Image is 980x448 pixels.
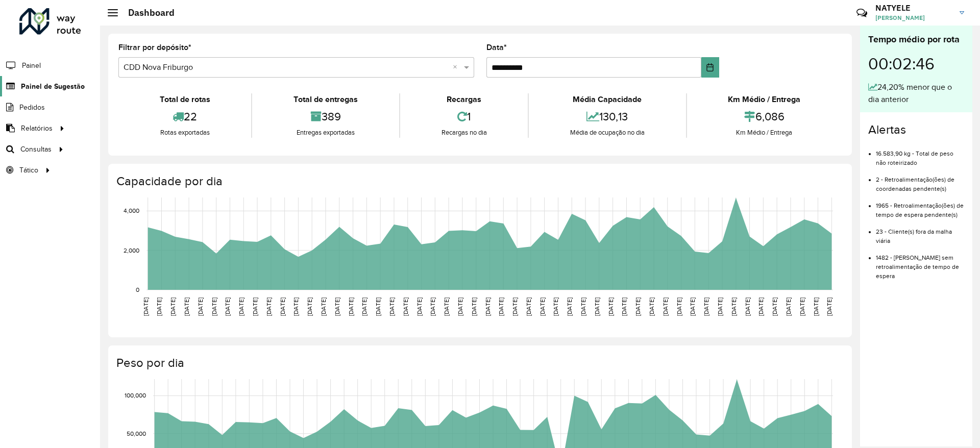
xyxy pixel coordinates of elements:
text: 50,000 [127,430,146,437]
text: [DATE] [361,297,367,316]
text: [DATE] [279,297,286,316]
h4: Peso por dia [116,356,842,370]
text: [DATE] [142,297,149,316]
div: 24,20% menor que o dia anterior [868,81,964,106]
text: [DATE] [348,297,354,316]
text: [DATE] [211,297,217,316]
text: [DATE] [334,297,340,316]
div: Média de ocupação no dia [531,128,683,138]
div: 6,086 [690,106,839,128]
text: [DATE] [689,297,696,316]
text: 0 [136,286,139,293]
div: Km Médio / Entrega [690,93,839,106]
h4: Capacidade por dia [116,174,842,189]
label: Filtrar por depósito [118,41,191,54]
text: [DATE] [662,297,669,316]
li: 1965 - Retroalimentação(ões) de tempo de espera pendente(s) [876,193,964,219]
div: 389 [255,106,396,128]
text: [DATE] [252,297,258,316]
text: [DATE] [799,297,805,316]
text: [DATE] [265,297,272,316]
div: Entregas exportadas [255,128,396,138]
text: [DATE] [511,297,518,316]
text: [DATE] [730,297,737,316]
div: 1 [403,106,525,128]
text: [DATE] [197,297,204,316]
text: [DATE] [429,297,436,316]
div: 00:02:46 [868,46,964,81]
text: [DATE] [621,297,627,316]
text: [DATE] [169,297,176,316]
a: Contato Rápido [851,2,873,24]
text: [DATE] [594,297,600,316]
label: Data [486,41,507,54]
text: [DATE] [484,297,491,316]
text: [DATE] [703,297,709,316]
text: [DATE] [402,297,409,316]
text: 4,000 [124,208,139,214]
div: Rotas exportadas [121,128,249,138]
text: [DATE] [388,297,395,316]
div: Tempo médio por rota [868,33,964,46]
div: Média Capacidade [531,93,683,106]
text: [DATE] [813,297,819,316]
text: [DATE] [566,297,573,316]
span: Tático [19,165,38,176]
text: [DATE] [457,297,463,316]
li: 23 - Cliente(s) fora da malha viária [876,219,964,245]
div: Total de rotas [121,93,249,106]
text: [DATE] [498,297,504,316]
text: [DATE] [238,297,244,316]
div: Total de entregas [255,93,396,106]
text: [DATE] [539,297,546,316]
span: Painel de Sugestão [21,81,85,92]
text: [DATE] [757,297,764,316]
h3: NATYELE [875,3,952,13]
text: [DATE] [471,297,477,316]
text: 100,000 [125,392,146,399]
text: [DATE] [826,297,832,316]
span: Pedidos [19,102,45,113]
text: [DATE] [306,297,313,316]
text: [DATE] [580,297,586,316]
text: [DATE] [634,297,641,316]
text: [DATE] [744,297,751,316]
span: [PERSON_NAME] [875,13,952,22]
li: 2 - Retroalimentação(ões) de coordenadas pendente(s) [876,167,964,193]
text: [DATE] [443,297,450,316]
h2: Dashboard [118,7,175,18]
text: [DATE] [292,297,299,316]
text: [DATE] [607,297,614,316]
text: [DATE] [320,297,327,316]
div: Recargas no dia [403,128,525,138]
text: [DATE] [785,297,792,316]
div: 130,13 [531,106,683,128]
li: 1482 - [PERSON_NAME] sem retroalimentação de tempo de espera [876,245,964,281]
button: Choose Date [701,57,719,78]
text: [DATE] [224,297,231,316]
text: 2,000 [124,247,139,254]
text: [DATE] [156,297,162,316]
text: [DATE] [717,297,723,316]
text: [DATE] [183,297,190,316]
text: [DATE] [552,297,559,316]
div: Recargas [403,93,525,106]
span: Consultas [20,144,52,155]
text: [DATE] [676,297,682,316]
span: Relatórios [21,123,53,134]
span: Clear all [453,61,461,73]
text: [DATE] [525,297,532,316]
h4: Alertas [868,122,964,137]
span: Painel [22,60,41,71]
text: [DATE] [416,297,423,316]
div: Km Médio / Entrega [690,128,839,138]
div: 22 [121,106,249,128]
text: [DATE] [375,297,381,316]
text: [DATE] [648,297,655,316]
text: [DATE] [771,297,778,316]
li: 16.583,90 kg - Total de peso não roteirizado [876,141,964,167]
